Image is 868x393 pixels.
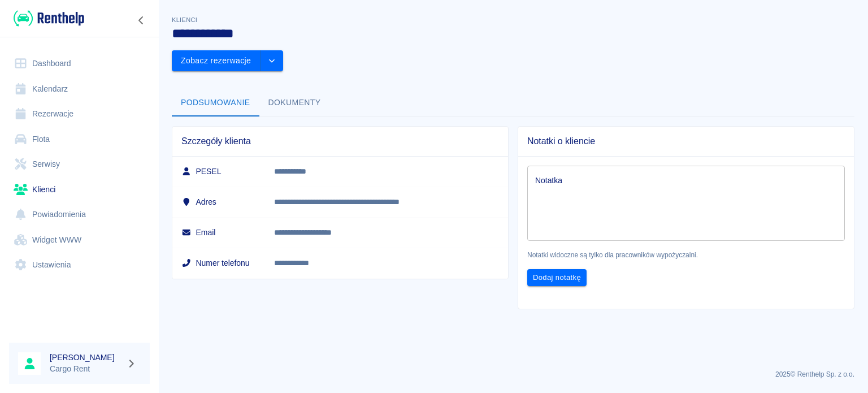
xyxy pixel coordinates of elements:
button: drop-down [261,50,283,71]
a: Rezerwacje [9,101,150,127]
img: Renthelp logo [14,9,84,28]
a: Widget WWW [9,227,150,253]
button: Dodaj notatkę [527,269,587,287]
h6: PESEL [181,166,256,177]
a: Kalendarz [9,76,150,102]
a: Renthelp logo [9,9,84,28]
a: Dashboard [9,51,150,76]
a: Flota [9,127,150,152]
p: 2025 © Renthelp Sp. z o.o. [172,369,854,379]
a: Ustawienia [9,252,150,278]
a: Powiadomienia [9,202,150,227]
span: Klienci [172,16,197,23]
button: Dokumenty [259,89,330,116]
button: Zwiń nawigację [133,13,150,28]
p: Notatki widoczne są tylko dla pracowników wypożyczalni. [527,250,845,260]
a: Serwisy [9,152,150,177]
p: Cargo Rent [50,363,122,375]
span: Szczegóły klienta [181,136,499,147]
button: Podsumowanie [172,89,259,116]
h6: [PERSON_NAME] [50,352,122,363]
h6: Adres [181,196,256,208]
a: Klienci [9,177,150,202]
h6: Numer telefonu [181,257,256,269]
button: Zobacz rezerwacje [172,50,261,71]
h6: Email [181,227,256,238]
span: Notatki o kliencie [527,136,845,147]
